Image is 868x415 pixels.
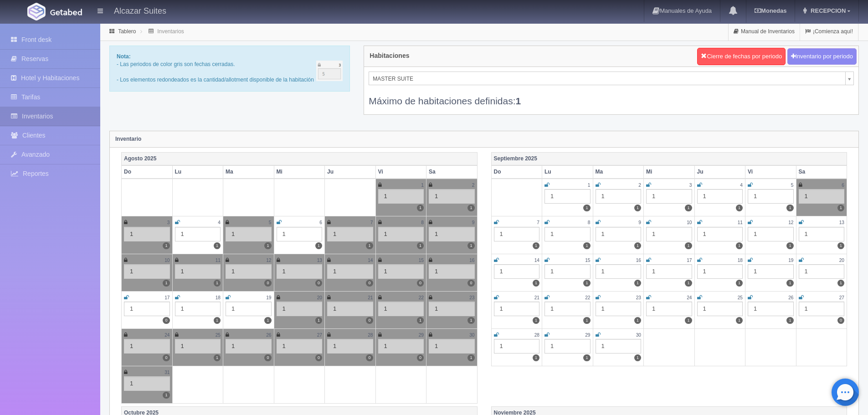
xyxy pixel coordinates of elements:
img: Getabed [27,3,46,20]
small: 24 [164,333,169,338]
small: 15 [585,258,590,263]
small: 9 [638,220,641,225]
th: Mi [644,165,695,179]
th: Sa [796,165,847,179]
small: 21 [534,295,539,300]
div: 1 [378,302,424,316]
label: 1 [634,205,641,211]
div: 1 [175,339,221,354]
small: 27 [317,333,322,338]
label: 1 [837,280,844,287]
div: 1 [596,339,642,354]
label: 1 [736,242,743,249]
div: 1 [226,227,272,241]
small: 17 [164,295,169,300]
small: 29 [585,333,590,338]
b: Monedas [755,7,786,14]
label: 0 [366,317,373,324]
label: 1 [417,242,424,249]
small: 3 [689,183,692,188]
small: 22 [585,295,590,300]
label: 1 [685,280,692,287]
small: 15 [419,258,424,263]
small: 31 [164,370,169,375]
div: Máximo de habitaciones definidas: [369,85,854,108]
small: 4 [218,220,221,225]
small: 10 [687,220,692,225]
th: Do [491,165,542,179]
th: Do [122,165,173,179]
span: MASTER SUITE [373,72,842,86]
small: 25 [216,333,221,338]
div: 1 [494,339,540,354]
small: 25 [738,295,743,300]
label: 1 [315,242,322,249]
label: 1 [214,317,221,324]
div: 1 [646,189,692,204]
label: 1 [583,280,590,287]
label: 1 [837,205,844,211]
label: 0 [163,354,169,361]
small: 18 [216,295,221,300]
label: 0 [417,280,424,287]
div: 1 [277,264,323,279]
small: 30 [636,333,641,338]
div: 1 [429,339,475,354]
small: 13 [839,220,844,225]
small: 5 [269,220,272,225]
label: 1 [533,280,539,287]
label: 1 [583,354,590,361]
label: 1 [634,280,641,287]
div: 1 [429,189,475,204]
label: 1 [467,242,474,249]
th: Lu [172,165,223,179]
label: 1 [786,280,793,287]
div: 1 [378,264,424,279]
div: 1 [226,302,272,316]
label: 1 [685,317,692,324]
div: 1 [494,302,540,316]
img: Getabed [50,9,82,15]
label: 0 [264,280,271,287]
label: 1 [214,354,221,361]
a: ¡Comienza aquí! [800,23,858,41]
div: 1 [544,264,591,279]
small: 1 [421,183,424,188]
label: 1 [634,242,641,249]
th: Sa [426,165,478,179]
div: 1 [124,302,170,316]
label: 1 [533,317,539,324]
label: 1 [163,392,169,399]
div: 1 [748,302,794,316]
div: 1 [378,227,424,241]
label: 0 [264,354,271,361]
small: 20 [839,258,844,263]
div: 1 [124,264,170,279]
label: 1 [467,317,474,324]
div: 1 [697,302,743,316]
small: 11 [216,258,221,263]
small: 28 [534,333,539,338]
div: 1 [429,227,475,241]
label: 1 [583,205,590,211]
div: 1 [378,339,424,354]
label: 1 [634,354,641,361]
div: 1 [646,227,692,241]
label: 1 [634,317,641,324]
div: 1 [327,227,373,241]
small: 7 [370,220,373,225]
th: Vi [375,165,426,179]
label: 1 [264,242,271,249]
div: 1 [327,339,373,354]
th: Vi [745,165,796,179]
b: Nota: [117,53,131,60]
small: 23 [636,295,641,300]
label: 0 [366,280,373,287]
a: Inventarios [157,28,184,35]
div: 1 [544,189,591,204]
div: 1 [175,227,221,241]
small: 13 [317,258,322,263]
small: 3 [167,220,170,225]
small: 18 [738,258,743,263]
small: 29 [419,333,424,338]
